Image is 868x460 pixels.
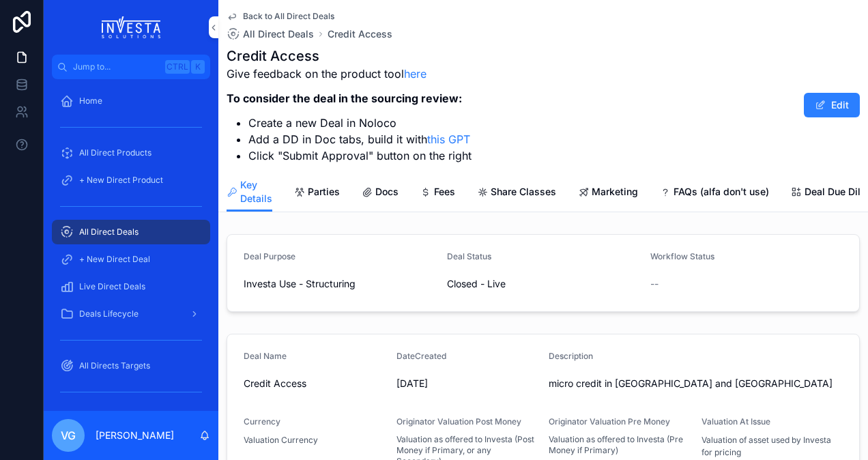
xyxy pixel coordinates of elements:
button: Jump to...CtrlK [52,55,210,79]
span: K [192,61,203,72]
span: + New Direct Deal [79,254,150,265]
span: DateCreated [396,351,446,361]
a: All Direct Products [52,141,210,165]
span: Originator Valuation Pre Money [549,416,670,427]
a: Fees [420,179,455,207]
strong: To consider the deal in the sourcing review: [227,91,462,105]
span: Deal Purpose [244,251,295,261]
span: All Direct Deals [243,27,314,41]
a: Parties [294,179,340,207]
span: Home [79,96,102,106]
span: Deal Status [447,251,491,261]
span: Share Classes [491,185,556,199]
span: Back to All Direct Deals [243,11,334,22]
p: Valuation Currency [244,434,318,446]
a: Marketing [578,179,638,207]
p: [PERSON_NAME] [96,429,174,442]
a: + New Direct Deal [52,247,210,272]
span: VG [61,427,76,444]
a: Back to All Direct Deals [227,11,334,22]
span: FAQs (alfa don't use) [674,185,769,199]
a: Docs [362,179,399,207]
span: Deal Name [244,351,287,361]
li: Click "Submit Approval" button on the right [248,147,472,164]
span: Workflow Status [650,251,714,261]
a: Live Direct Deals [52,274,210,299]
span: Live Direct Deals [79,281,145,292]
span: Marketing [592,185,638,199]
h1: Credit Access [227,46,472,66]
li: Add a DD in Doc tabs, build it with [248,131,472,147]
a: All Direct Deals [52,220,210,244]
div: scrollable content [44,79,218,411]
span: Key Details [240,178,272,205]
span: + New Direct Product [79,175,163,186]
button: Edit [804,93,860,117]
span: Ctrl [165,60,190,74]
p: Valuation of asset used by Investa for pricing [701,434,843,459]
span: -- [650,277,659,291]
span: Deals Lifecycle [79,308,139,319]
a: FAQs (alfa don't use) [660,179,769,207]
span: All Directs Targets [79,360,150,371]
span: Jump to... [73,61,160,72]
span: Closed - Live [447,277,506,291]
span: Investa Use - Structuring [244,277,356,291]
span: micro credit in [GEOGRAPHIC_DATA] and [GEOGRAPHIC_DATA] [549,377,843,390]
a: All Directs Targets [52,354,210,378]
span: Fees [434,185,455,199]
a: All Direct Deals [227,27,314,41]
span: Parties [308,185,340,199]
span: Valuation as offered to Investa (Pre Money if Primary) [549,434,691,456]
span: Docs [375,185,399,199]
span: All Direct Deals [79,227,139,238]
a: here [404,67,426,81]
span: Originator Valuation Post Money [396,416,521,427]
span: Credit Access [244,377,386,390]
span: Currency [244,416,280,427]
span: All Direct Products [79,147,151,158]
a: Share Classes [477,179,556,207]
a: Home [52,89,210,113]
span: Valuation At Issue [701,416,770,427]
img: App logo [102,16,161,38]
li: Create a new Deal in Noloco [248,115,472,131]
p: Give feedback on the product tool [227,66,472,82]
a: Deals Lifecycle [52,302,210,326]
span: [DATE] [396,377,538,390]
span: Description [549,351,593,361]
a: Credit Access [328,27,392,41]
a: Key Details [227,173,272,212]
a: this GPT [427,132,470,146]
a: + New Direct Product [52,168,210,192]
